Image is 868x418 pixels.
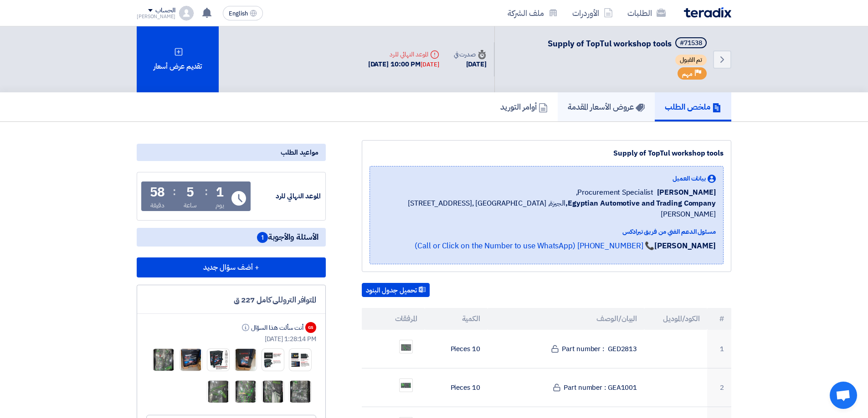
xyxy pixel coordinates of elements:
[565,198,716,209] b: Egyptian Automotive and Trading Company,
[180,341,202,378] img: WhatsApp_Image__at_dd_1758968384980.jpg
[377,198,716,220] span: الجيزة, [GEOGRAPHIC_DATA] ,[STREET_ADDRESS][PERSON_NAME]
[173,183,176,200] div: :
[362,308,425,330] th: المرفقات
[454,59,487,70] div: [DATE]
[184,201,197,210] div: ساعة
[548,37,672,50] span: Supply of TopTul workshop tools
[216,201,224,210] div: يوم
[644,308,707,330] th: الكود/الموديل
[186,186,194,199] div: 5
[490,92,558,121] a: أوامر التوريد
[425,368,488,407] td: 10 Pieces
[216,186,224,199] div: 1
[207,377,229,406] img: __1758968570221.jpg
[370,148,724,159] div: Supply of TopTul workshop tools
[576,187,654,198] span: Procurement Specialist,
[205,183,208,200] div: :
[657,187,716,198] span: [PERSON_NAME]
[289,377,311,406] img: __1758968569378.jpg
[707,330,731,368] td: 1
[146,334,316,344] div: [DATE] 1:28:14 PM
[362,283,430,297] button: تحميل جدول البنود
[675,55,707,65] span: تم القبول
[207,349,229,371] img: WhatsApp_Image__at_dbdde_1758968384977.jpg
[454,50,487,59] div: صدرت في
[400,341,412,353] img: GED_1758625901017.png
[368,50,439,59] div: الموعد النهائي للرد
[558,92,655,121] a: عروض الأسعار المقدمة
[500,2,565,24] a: ملف الشركة
[665,101,721,112] h5: ملخص الطلب
[137,257,326,277] button: + أضف سؤال جديد
[425,330,488,368] td: 10 Pieces
[235,377,257,406] img: __1758968569978.jpg
[548,37,709,50] h5: Supply of TopTul workshop tools
[305,322,316,333] div: GS
[415,240,654,252] a: 📞 [PHONE_NUMBER] (Call or Click on the Number to use WhatsApp)
[830,382,857,409] div: دردشة مفتوحة
[150,186,165,199] div: 58
[568,101,645,112] h5: عروض الأسعار المقدمة
[421,60,439,69] div: [DATE]
[257,232,268,243] span: 1
[150,201,164,210] div: دقيقة
[565,2,620,24] a: الأوردرات
[654,240,716,252] strong: [PERSON_NAME]
[137,14,175,19] div: [PERSON_NAME]
[684,7,731,18] img: Teradix logo
[257,232,318,243] span: الأسئلة والأجوبة
[223,6,263,20] button: English
[289,349,311,371] img: WhatsApp_Image__at_faee_1758968381979.jpg
[179,6,194,20] img: profile_test.png
[146,294,316,306] div: المتوافر التروللى كامل 227 ق
[262,349,284,371] img: WhatsApp_Image__at_baff_1758968383436.jpg
[620,2,673,24] a: الطلبات
[425,308,488,330] th: الكمية
[229,10,248,17] span: English
[252,191,321,201] div: الموعد النهائي للرد
[137,26,219,92] div: تقديم عرض أسعار
[235,341,257,378] img: WhatsApp_Image__at_cc_1758968384593.jpg
[137,144,326,161] div: مواعيد الطلب
[153,345,175,374] img: __1758968569367.jpg
[682,70,693,78] span: مهم
[240,323,303,332] div: أنت سألت هذا السؤال
[707,308,731,330] th: #
[707,368,731,407] td: 2
[488,368,645,407] td: Part number : GEA1001
[680,40,702,46] div: #71538
[655,92,731,121] a: ملخص الطلب
[155,7,175,15] div: الحساب
[400,380,412,391] img: GEA_1758625966781.png
[262,377,284,406] img: __1758968569497.jpg
[368,59,439,70] div: [DATE] 10:00 PM
[377,227,716,237] div: مسئول الدعم الفني من فريق تيرادكس
[500,101,548,112] h5: أوامر التوريد
[488,308,645,330] th: البيان/الوصف
[673,174,706,183] span: بيانات العميل
[488,330,645,368] td: Part number : GED2813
